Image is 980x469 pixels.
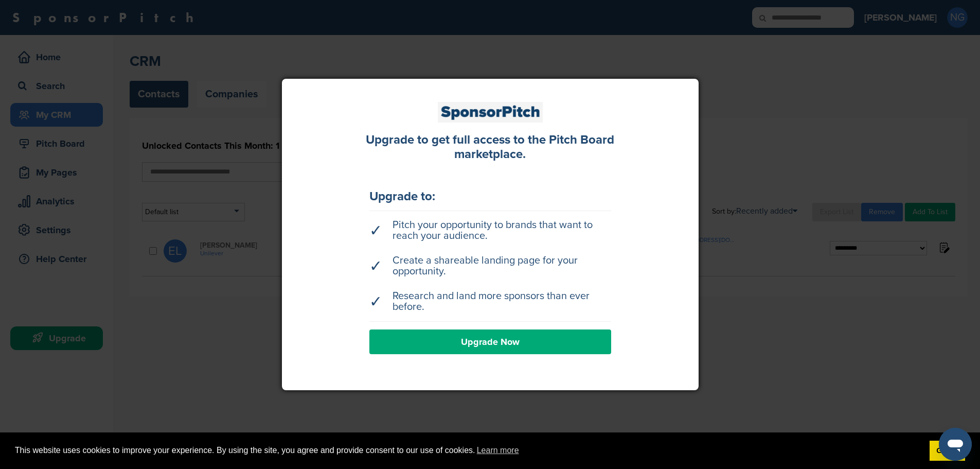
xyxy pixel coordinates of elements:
li: Pitch your opportunity to brands that want to reach your audience. [369,215,611,247]
li: Research and land more sponsors than ever before. [369,286,611,318]
span: ✓ [369,225,382,236]
span: This website uses cookies to improve your experience. By using the site, you agree and provide co... [15,443,921,458]
a: Close [689,72,705,88]
div: Upgrade to get full access to the Pitch Board marketplace. [354,133,627,163]
a: learn more about cookies [475,443,521,458]
div: Upgrade to: [369,190,611,203]
span: ✓ [369,297,382,307]
li: Create a shareable landing page for your opportunity. [369,250,611,282]
span: ✓ [369,261,382,272]
a: dismiss cookie message [930,441,965,461]
iframe: Button to launch messaging window [939,428,972,461]
a: Upgrade Now [369,329,611,354]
